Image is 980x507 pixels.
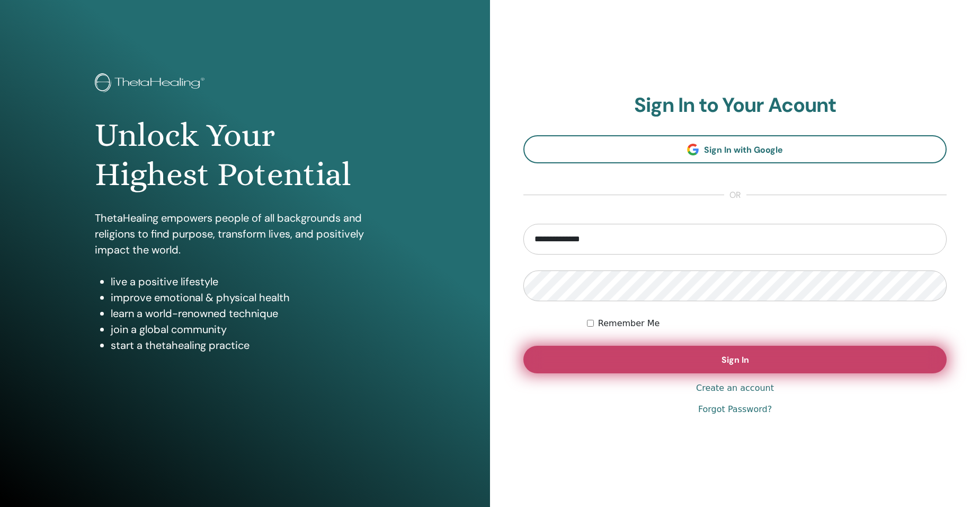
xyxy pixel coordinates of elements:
img: close_btn_dark.svg [174,6,186,19]
label: Remember Me [598,317,660,330]
div: Shopping on this website is safe. [6,19,186,29]
div: Keep me authenticated indefinitely or until I manually logout [587,317,947,330]
h2: Sign In to Your Acount [523,93,947,118]
div: [URL][DOMAIN_NAME][DOMAIN_NAME] [6,31,186,39]
li: join a global community [111,321,395,337]
img: V077VsSpElrvZLvTgf0T2aAIDDgc8GAbAQYMwALAQYMwALAcYMwEKAMQOwEGDMACwEGDMACwHGDMBCgDEDsBBgzAAsBBgzAAs... [152,63,186,76]
span: Sign In [721,354,749,365]
a: Forgot Password? [698,403,772,416]
span: or [724,189,746,202]
li: start a thetahealing practice [111,337,395,353]
button: Sign In [523,346,947,373]
h1: Unlock Your Highest Potential [95,116,395,195]
li: learn a world-renowned technique [111,305,395,321]
img: svg+xml;base64,PHN2ZyB3aWR0aD0iMTI4IiBoZWlnaHQ9IjEyOCIgdmlld0JveD0iMCAwIDEyOCAxMjgiIGZpbGw9Im5vbm... [12,5,19,12]
a: Sign In with Google [523,135,947,163]
li: improve emotional & physical health [111,290,395,305]
li: live a positive lifestyle [111,274,395,290]
div: Browsing Protection by F-Secure [88,76,186,85]
a: Create an account [696,382,774,395]
p: ThetaHealing empowers people of all backgrounds and religions to find purpose, transform lives, a... [95,210,395,258]
span: Sign In with Google [704,144,783,155]
button: Change notification settings [6,43,111,52]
